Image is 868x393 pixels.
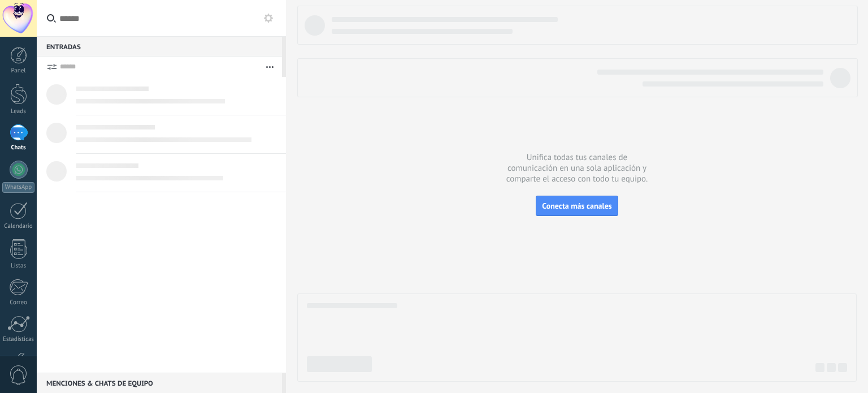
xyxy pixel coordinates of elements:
button: Conecta más canales [536,196,618,216]
div: Chats [2,144,35,152]
div: Panel [2,67,35,75]
span: Conecta más canales [542,201,611,211]
div: Menciones & Chats de equipo [37,373,282,393]
div: Estadísticas [2,336,35,343]
div: Correo [2,299,35,306]
div: WhatsApp [2,182,34,193]
div: Listas [2,262,35,270]
div: Leads [2,108,35,115]
div: Calendario [2,223,35,230]
div: Entradas [37,36,282,57]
